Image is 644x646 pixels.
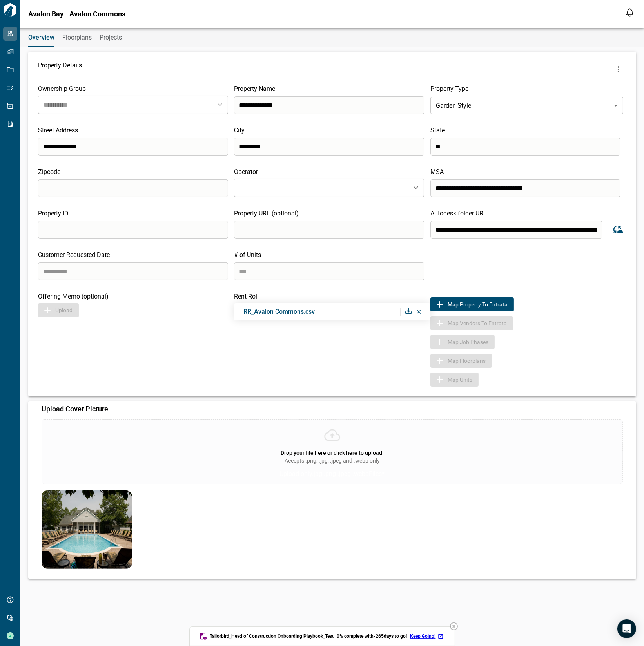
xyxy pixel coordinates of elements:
span: Avalon Bay - Avalon Commons [28,10,125,18]
a: Keep Going! [410,633,445,639]
span: Tailorbird_Head of Construction Onboarding Playbook_Test [210,633,334,639]
button: Open notification feed [624,6,636,19]
span: 0 % complete with -265 days to go! [337,633,407,639]
div: Open Intercom Messenger [617,619,636,638]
